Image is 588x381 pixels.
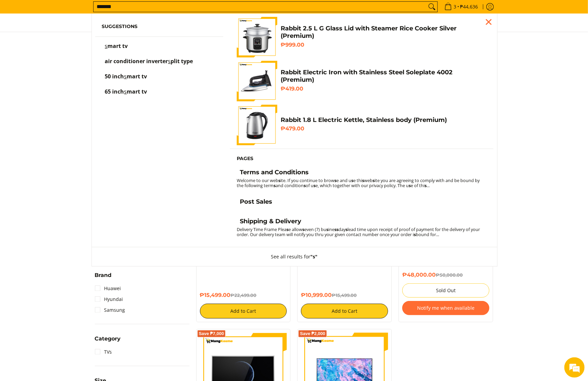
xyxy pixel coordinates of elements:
h6: ₱48,000.00 [402,272,489,278]
span: Save ₱2,000 [300,332,325,336]
span: Brand [95,273,112,278]
span: 3 [453,4,458,9]
small: Welcome to our web ite. If you continue to brow e and u e thi web ite you are agreeing to comply ... [237,177,480,188]
a: https://mangkosme.com/products/rabbit-electric-iron-with-stainless-steel-soleplate-4002-class-a R... [237,61,487,101]
a: Hyundai [95,294,123,305]
del: ₱50,000.00 [436,272,463,278]
a: https://mangkosme.com/products/rabbit-2-5-l-g-glass-lid-with-steamer-rice-cooker-silver-class-a R... [237,17,487,57]
button: Notify me when available [402,301,489,315]
h4: Rabbit Electric Iron with Stainless Steel Soleplate 4002 (Premium) [281,69,487,84]
button: Add to Cart [301,304,388,319]
a: air conditioner inverter split type [102,59,217,71]
summary: Open [95,273,112,283]
h4: Rabbit 2.5 L G Glass Lid with Steamer Rice Cooker Silver (Premium) [281,25,487,40]
div: Minimize live chat window [111,3,127,20]
button: Sold Out [402,283,489,298]
span: 65 inch [105,88,124,95]
span: • [442,3,480,10]
h4: Post Sales [240,198,272,206]
a: Shipping & Delivery [237,218,487,227]
img: https://mangkosme.com/products/rabbit-2-5-l-g-glass-lid-with-steamer-rice-cooker-silver-class-a [237,17,277,57]
p: 65 inch smart tv [105,89,147,101]
strong: s [346,226,348,232]
h6: Suggestions [102,24,217,30]
span: mart tv [127,88,147,95]
h6: ₱15,499.00 [200,292,287,299]
textarea: Type your message and hit 'Enter' [3,184,129,208]
a: Samsung [95,305,125,315]
p: smart tv [105,44,128,55]
button: See all results for"s" [264,247,325,266]
p: air conditioner inverter split type [105,59,193,71]
strong: s [351,177,353,183]
strong: s [313,182,315,188]
strong: s [336,226,338,232]
span: plit type [171,57,193,65]
div: Chat with us now [35,38,113,47]
img: Rabbit 1.8 L Electric Kettle, Stainless body (Premium) [237,105,277,145]
a: TVs [95,347,112,357]
strong: s [414,231,416,237]
a: Rabbit 1.8 L Electric Kettle, Stainless body (Premium) Rabbit 1.8 L Electric Kettle, Stainless bo... [237,105,487,145]
mark: s [124,73,127,80]
summary: Open [95,336,121,347]
span: ₱44,636 [459,4,479,9]
h4: Rabbit 1.8 L Electric Kettle, Stainless body (Premium) [281,116,487,124]
h6: ₱419.00 [281,85,487,92]
a: Huawei [95,283,121,294]
span: mart tv [108,42,128,50]
span: Category [95,336,121,341]
span: 50 inch [105,73,124,80]
strong: s [278,177,280,183]
strong: s [302,226,304,232]
span: air conditioner inverter [105,57,168,65]
img: https://mangkosme.com/products/rabbit-electric-iron-with-stainless-steel-soleplate-4002-class-a [237,61,277,101]
strong: s [304,182,306,188]
a: smart tv [102,44,217,55]
strong: s [326,226,328,232]
button: Add to Cart [200,304,287,319]
strong: s [334,226,336,232]
a: 65 inch smart tv [102,89,217,101]
strong: s [286,226,288,232]
small: Delivery Time Frame Plea e allow even (7) bu ine day lead time upon receipt of proof of payment f... [237,226,480,237]
strong: "s" [311,253,318,260]
strong: s [409,182,411,188]
h6: ₱999.00 [281,42,487,48]
mark: s [105,42,108,50]
strong: s [334,177,336,183]
strong: s [274,182,276,188]
del: ₱15,499.00 [332,293,357,298]
h4: Shipping & Delivery [240,218,301,225]
div: Close pop up [484,17,494,27]
a: 50 inch smart tv [102,74,217,86]
p: 50 inch smart tv [105,74,147,86]
h6: Pages [237,156,487,162]
strong: s [362,177,364,183]
del: ₱22,499.00 [231,293,257,298]
h6: ₱479.00 [281,125,487,132]
a: Post Sales [237,198,487,207]
span: Save ₱7,000 [199,332,224,336]
button: Search [427,2,437,12]
span: mart tv [127,73,147,80]
span: We're online! [39,85,93,153]
mark: s [168,57,171,65]
h6: ₱10,999.00 [301,292,388,299]
strong: s [373,177,375,183]
a: Terms and Conditions [237,169,487,178]
h4: Terms and Conditions [240,169,309,176]
strong: s [425,182,427,188]
mark: s [124,88,127,95]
